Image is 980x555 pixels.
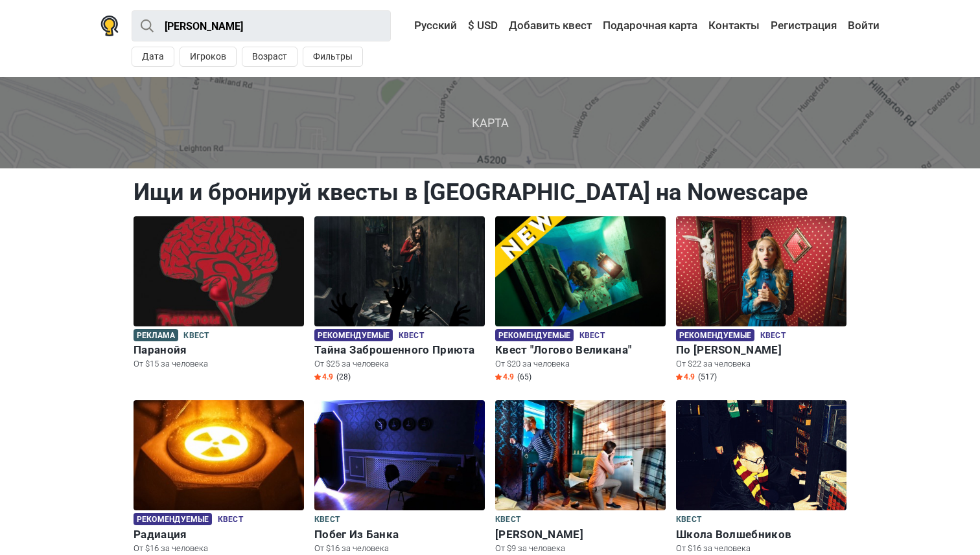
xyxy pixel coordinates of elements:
h6: [PERSON_NAME] [495,528,666,541]
span: (28) [336,372,351,382]
h6: Радиация [134,528,304,541]
a: Русский [402,14,460,38]
h6: Тайна Заброшенного Приюта [314,343,485,357]
input: Попробуйте “Лондон” [132,10,391,41]
span: Рекомендуемые [676,329,754,341]
img: Русский [405,21,414,30]
img: Радиация [134,400,304,510]
img: Тайна Заброшенного Приюта [314,216,485,326]
span: (517) [698,372,717,382]
img: Паранойя [134,216,304,326]
p: От $16 за человека [134,543,304,554]
button: Дата [132,47,174,67]
p: От $15 за человека [134,358,304,370]
img: Побег Из Банка [314,400,485,510]
a: Добавить квест [506,14,595,38]
img: Star [495,374,502,380]
span: 4.9 [676,372,695,382]
span: Квест [676,513,701,527]
img: Star [676,374,682,380]
h6: Побег Из Банка [314,528,485,541]
a: По Следам Алисы Рекомендуемые Квест По [PERSON_NAME] От $22 за человека Star4.9 (517) [676,216,846,385]
span: 4.9 [495,372,514,382]
span: 4.9 [314,372,333,382]
span: Квест [495,513,520,527]
h1: Ищи и бронируй квесты в [GEOGRAPHIC_DATA] на Nowescape [134,178,846,207]
p: От $9 за человека [495,543,666,554]
h6: Школа Волшебников [676,528,846,541]
span: Квест [218,513,243,527]
a: $ USD [465,14,501,38]
p: От $25 за человека [314,358,485,370]
p: От $20 за человека [495,358,666,370]
a: Тайна Заброшенного Приюта Рекомендуемые Квест Тайна Заброшенного Приюта От $25 за человека Star4.... [314,216,485,385]
span: Реклама [134,329,178,341]
p: От $16 за человека [676,543,846,554]
img: Шерлок Холмс [495,400,666,510]
span: (65) [517,372,531,382]
p: От $22 за человека [676,358,846,370]
span: Квест [760,329,786,343]
img: Школа Волшебников [676,400,846,510]
a: Регистрация [767,14,840,38]
a: Паранойя Реклама Квест Паранойя От $15 за человека [134,216,304,373]
h6: Паранойя [134,343,304,357]
span: Рекомендуемые [314,329,393,341]
img: По Следам Алисы [676,216,846,326]
a: Подарочная карта [600,14,701,38]
img: Star [314,374,321,380]
p: От $16 за человека [314,543,485,554]
span: Квест [314,513,340,527]
button: Фильтры [303,47,363,67]
a: Квест "Логово Великана" Рекомендуемые Квест Квест "Логово Великана" От $20 за человека Star4.9 (65) [495,216,666,385]
button: Возраст [242,47,297,67]
span: Рекомендуемые [495,329,574,341]
a: Войти [845,14,880,38]
img: Nowescape logo [100,16,119,36]
a: Контакты [705,14,763,38]
h6: По [PERSON_NAME] [676,343,846,357]
span: Квест [579,329,605,343]
span: Квест [183,329,209,343]
button: Игроков [180,47,237,67]
span: Квест [399,329,424,343]
img: Квест "Логово Великана" [495,216,666,326]
span: Рекомендуемые [134,513,212,525]
h6: Квест "Логово Великана" [495,343,666,357]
